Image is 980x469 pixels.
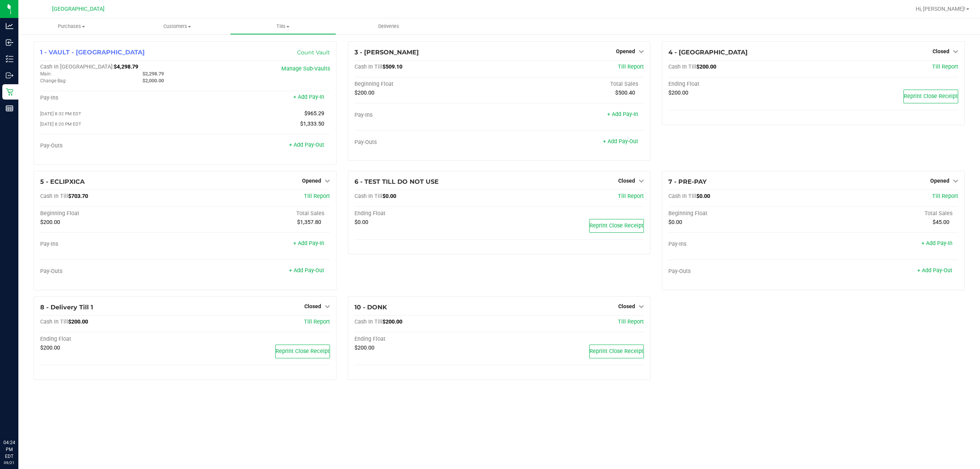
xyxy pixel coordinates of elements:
[354,90,374,96] span: $200.00
[368,23,410,30] span: Deliveries
[668,178,707,185] span: 7 - PRE-PAY
[293,94,324,100] a: + Add Pay-In
[3,460,15,466] p: 09/21
[607,111,638,118] a: + Add Pay-In
[6,105,13,112] inline-svg: Reports
[68,319,88,325] span: $200.00
[6,39,13,46] inline-svg: Inbound
[281,65,330,72] a: Manage Sub-Vaults
[668,268,813,275] div: Pay-Outs
[289,142,324,148] a: + Add Pay-Out
[930,178,949,184] span: Opened
[297,49,330,56] a: Count Vault
[382,319,402,325] span: $200.00
[382,64,402,70] span: $509.10
[668,193,696,199] span: Cash In Till
[40,210,185,217] div: Beginning Float
[618,64,644,70] a: Till Report
[903,90,958,103] button: Reprint Close Receipt
[354,304,387,311] span: 10 - DONK
[40,336,185,343] div: Ending Float
[668,210,813,217] div: Beginning Float
[6,55,13,63] inline-svg: Inventory
[68,193,88,199] span: $703.70
[185,210,330,217] div: Total Sales
[354,64,382,70] span: Cash In Till
[668,90,688,96] span: $200.00
[668,49,748,56] span: 4 - [GEOGRAPHIC_DATA]
[18,18,124,34] a: Purchases
[668,219,682,226] span: $0.00
[230,23,336,30] span: Tills
[40,49,145,56] span: 1 - VAULT - [GEOGRAPHIC_DATA]
[590,348,644,355] span: Reprint Close Receipt
[142,78,164,83] span: $2,000.00
[6,88,13,96] inline-svg: Retail
[499,81,644,88] div: Total Sales
[668,241,813,248] div: Pay-Ins
[142,71,164,77] span: $2,298.79
[40,121,81,127] span: [DATE] 8:20 PM EDT
[304,319,330,325] a: Till Report
[354,210,499,217] div: Ending Float
[300,121,324,127] span: $1,333.50
[933,219,949,226] span: $45.00
[354,139,499,146] div: Pay-Outs
[40,219,60,226] span: $200.00
[40,345,60,351] span: $200.00
[18,23,124,30] span: Purchases
[615,90,635,96] span: $500.40
[932,193,958,199] span: Till Report
[668,81,813,88] div: Ending Float
[932,64,958,70] a: Till Report
[40,95,185,101] div: Pay-Ins
[589,219,644,233] button: Reprint Close Receipt
[52,6,105,12] span: [GEOGRAPHIC_DATA]
[354,319,382,325] span: Cash In Till
[603,138,638,145] a: + Add Pay-Out
[304,303,321,309] span: Closed
[293,240,324,247] a: + Add Pay-In
[618,319,644,325] a: Till Report
[354,178,439,185] span: 6 - TEST TILL DO NOT USE
[382,193,396,199] span: $0.00
[276,348,330,355] span: Reprint Close Receipt
[618,193,644,199] a: Till Report
[40,111,81,116] span: [DATE] 8:32 PM EDT
[124,18,230,34] a: Customers
[668,64,696,70] span: Cash In Till
[6,72,13,79] inline-svg: Outbound
[590,222,644,229] span: Reprint Close Receipt
[302,178,321,184] span: Opened
[354,336,499,343] div: Ending Float
[40,142,185,149] div: Pay-Outs
[40,178,85,185] span: 5 - ECLIPXICA
[354,112,499,119] div: Pay-Ins
[6,22,13,30] inline-svg: Analytics
[40,64,114,70] span: Cash In [GEOGRAPHIC_DATA]:
[917,267,952,274] a: + Add Pay-Out
[40,304,93,311] span: 8 - Delivery Till 1
[3,439,15,460] p: 04:24 PM EDT
[354,193,382,199] span: Cash In Till
[933,48,949,54] span: Closed
[696,64,716,70] span: $200.00
[304,110,324,117] span: $965.29
[696,193,710,199] span: $0.00
[40,193,68,199] span: Cash In Till
[40,71,52,77] span: Main:
[618,178,635,184] span: Closed
[354,49,419,56] span: 3 - [PERSON_NAME]
[921,240,952,247] a: + Add Pay-In
[904,93,958,100] span: Reprint Close Receipt
[354,81,499,88] div: Beginning Float
[40,268,185,275] div: Pay-Outs
[230,18,336,34] a: Tills
[289,267,324,274] a: + Add Pay-Out
[304,193,330,199] a: Till Report
[40,241,185,248] div: Pay-Ins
